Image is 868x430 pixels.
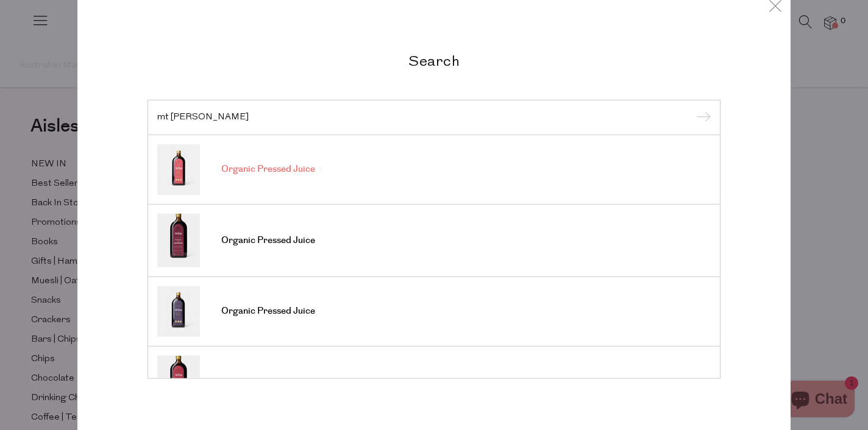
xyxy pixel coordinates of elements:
h2: Search [148,52,720,69]
img: Organic Pressed Juice [157,286,200,336]
a: Organic Pressed Juice [157,286,711,336]
a: Organic Pressed Juice [157,144,711,194]
img: Organic Pressed Juice [157,355,200,409]
a: Organic Pressed Juice [157,213,711,267]
input: Search [157,113,711,122]
span: Organic Pressed Juice [221,305,315,317]
span: Organic Pressed Juice [221,234,315,247]
img: Organic Pressed Juice [157,144,200,194]
a: Organic Pressed Juice [157,355,711,409]
span: Organic Pressed Juice [221,376,315,389]
img: Organic Pressed Juice [157,213,200,267]
span: Organic Pressed Juice [221,163,315,175]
